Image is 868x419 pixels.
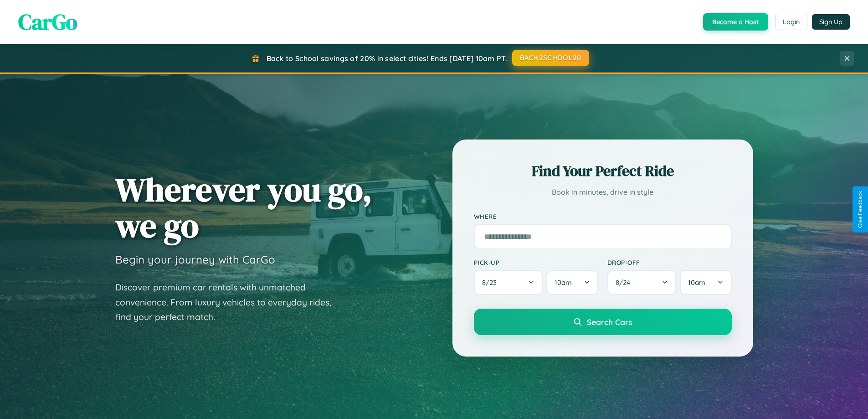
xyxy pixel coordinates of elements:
p: Book in minutes, drive in style [474,186,732,199]
button: BACK2SCHOOL20 [512,50,589,66]
label: Where [474,212,732,220]
span: CarGo [18,7,77,37]
span: Back to School savings of 20% in select cities! Ends [DATE] 10am PT. [267,54,507,63]
button: Sign Up [812,14,850,30]
button: 8/24 [607,270,677,295]
p: Discover premium car rentals with unmatched convenience. From luxury vehicles to everyday rides, ... [115,280,343,325]
h1: Wherever you go, we go [115,171,372,243]
button: Search Cars [474,309,732,335]
div: Give Feedback [857,191,863,228]
label: Drop-off [607,259,732,266]
span: 8 / 23 [482,278,501,287]
h3: Begin your journey with CarGo [115,253,275,266]
h2: Find Your Perfect Ride [474,161,732,181]
button: 10am [546,270,598,295]
button: Login [775,14,807,30]
span: 10am [688,278,705,287]
button: 10am [680,270,731,295]
span: 10am [555,278,572,287]
label: Pick-up [474,259,598,266]
button: 8/23 [474,270,543,295]
button: Become a Host [703,13,768,31]
span: Search Cars [587,317,632,327]
span: 8 / 24 [616,278,635,287]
